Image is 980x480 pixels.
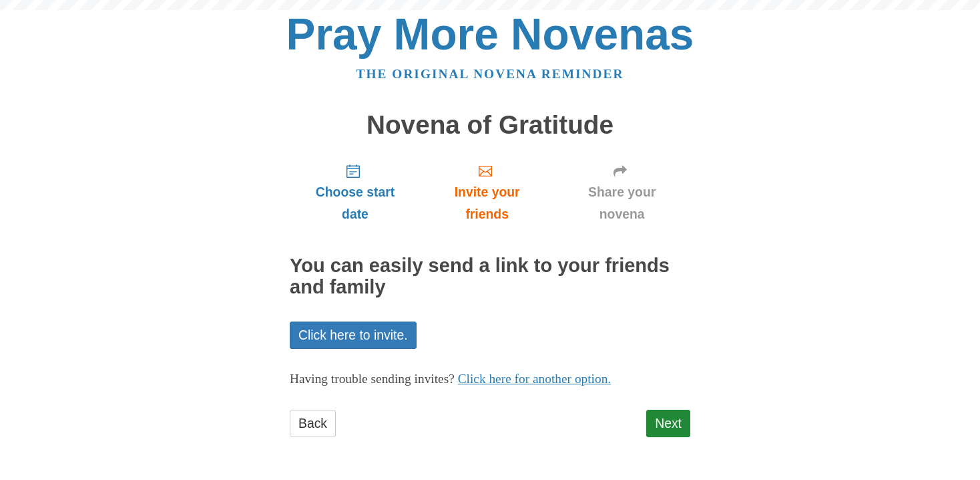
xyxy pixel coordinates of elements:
span: Invite your friends [434,181,540,225]
span: Share your novena [567,181,677,225]
h2: You can easily send a link to your friends and family [290,255,690,298]
a: Pray More Novenas [286,9,694,59]
a: Choose start date [290,152,421,232]
span: Choose start date [303,181,407,225]
a: Click here to invite. [290,322,417,349]
a: Next [646,410,690,437]
a: Click here for another option. [458,372,611,386]
a: Back [290,410,336,437]
a: Share your novena [553,152,690,232]
h1: Novena of Gratitude [290,111,690,140]
a: The original novena reminder [356,67,624,81]
a: Invite your friends [421,152,553,232]
span: Having trouble sending invites? [290,372,455,386]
